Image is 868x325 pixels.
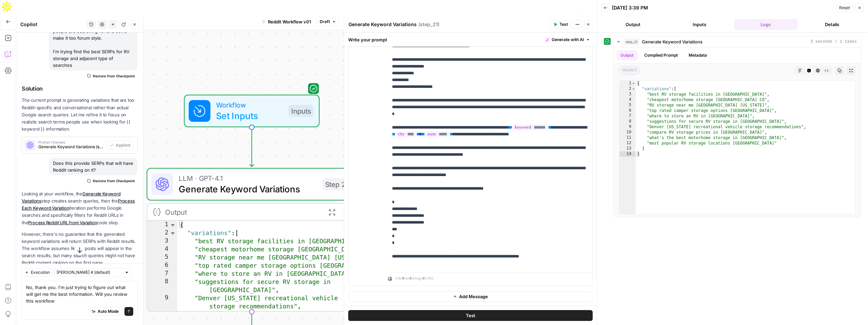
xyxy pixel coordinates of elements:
h2: Solution [22,85,138,92]
span: Generate Keyword Variations [179,182,317,196]
div: 9 [147,294,177,310]
span: Add Message [459,293,488,300]
span: Reset [839,5,850,11]
button: Test [348,310,593,321]
span: Prompt Changes [38,140,104,144]
div: WorkflowSet InputsInputs [147,95,357,127]
span: Test [559,21,568,27]
input: Claude Sonnet 4 (default) [57,269,122,276]
span: ( step_21 ) [418,21,439,28]
span: Restore from Checkpoint [93,178,135,184]
span: Restore from Checkpoint [93,73,135,79]
p: The current prompt is generating variations that are too Reddit-specific and conversational rathe... [22,97,138,133]
span: 3 seconds / 1 tasks [810,39,857,45]
div: 5 [147,253,177,262]
div: 6 [147,262,177,270]
a: Generate Keyword Variations [22,191,121,204]
span: Test [466,312,475,319]
div: 7 [147,270,177,278]
div: 14 [619,151,636,157]
button: Draft [317,17,339,26]
div: Does this provide SERPs that will have Reddit ranking on it? [49,158,138,175]
textarea: No, thank you. I'm just trying to figure out what will get me the best information. Will you revi... [26,284,133,304]
div: 1 [147,221,177,229]
div: 3 [619,92,636,97]
div: 5 [619,102,636,108]
span: Toggle code folding, rows 2 through 13 [169,229,177,237]
button: 3 seconds / 1 tasks [614,36,861,47]
div: 6 [619,108,636,113]
button: Auto Mode [88,307,122,316]
div: Write your prompt [344,33,597,46]
button: Execution [22,268,53,277]
div: 10 [619,130,636,135]
button: Reset [836,3,853,12]
div: LLM · GPT-4.1Generate Keyword VariationsStep 21Output{ "variations":[ "best RV storage facilities... [147,168,357,312]
button: Inputs [668,19,731,30]
div: 4 [147,245,177,253]
div: 10 [147,310,177,319]
div: 8 [619,119,636,124]
div: 11 [619,135,636,140]
span: step_21 [624,38,639,45]
button: Details [800,19,864,30]
p: Looking at your workflow, the step creates search queries, then the iteration performs Google sea... [22,190,138,226]
p: However, there's no guarantee that the generated keyword variations will return SERPs with Reddit... [22,231,138,267]
span: Auto Mode [98,308,119,314]
span: Generate Keyword Variations [642,38,703,45]
a: Process Reddit URL from Variation [28,220,97,225]
div: 13 [619,146,636,151]
span: Draft [320,19,330,25]
span: Reddit Workflow v01 [268,18,311,25]
span: Workflow [216,99,283,110]
button: Metadata [685,50,711,60]
button: Restore from Checkpoint [84,177,138,185]
div: 2 [147,229,177,237]
button: Output [616,50,637,60]
span: Applied [116,142,130,148]
div: 3 seconds / 1 tasks [614,47,861,217]
button: Reddit Workflow v01 [258,16,315,27]
span: Set Inputs [216,109,283,122]
span: Generate Keyword Variations (step_21) [38,144,104,150]
span: Generate with AI [552,37,584,43]
button: Generate with AI [543,35,593,44]
div: Inputs [289,105,314,117]
div: 2 [619,86,636,92]
textarea: Generate Keyword Variations [349,21,417,28]
div: Output [165,207,320,217]
span: Execution [31,269,50,275]
div: 8 [147,278,177,294]
button: Restore from Checkpoint [84,72,138,80]
span: Toggle code folding, rows 1 through 14 [632,81,635,86]
button: Logs [734,19,798,30]
button: Output [601,19,665,30]
g: Edge from start to step_21 [250,127,254,167]
span: object [619,66,640,75]
div: 9 [619,124,636,130]
div: 12 [619,140,636,146]
div: 1 [619,81,636,86]
span: LLM · GPT-4.1 [179,173,317,184]
div: Copilot [20,21,85,28]
button: Add Message [348,291,593,302]
button: Compiled Prompt [640,50,682,60]
div: Step 21 [322,178,351,190]
button: Test [550,20,571,29]
button: Applied [106,141,133,150]
div: 7 [619,113,636,119]
span: Toggle code folding, rows 1 through 14 [169,221,177,229]
div: 3 [147,237,177,245]
a: Process Each Keyword Variation [22,198,135,211]
span: Toggle code folding, rows 2 through 13 [632,86,635,92]
div: 4 [619,97,636,102]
